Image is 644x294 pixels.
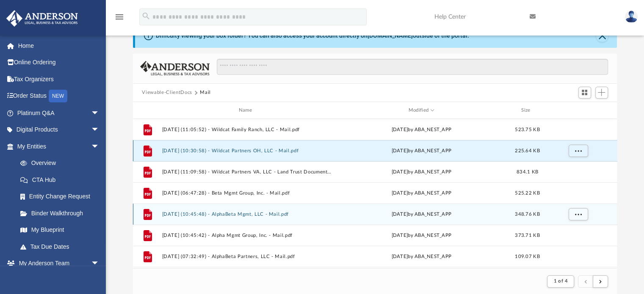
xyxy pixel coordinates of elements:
[162,212,332,217] button: [DATE] (10:45:48) - AlphaBeta Mgmt, LLC - Mail.pdf
[516,170,538,174] span: 834.1 KB
[6,121,112,138] a: Digital Productsarrow_drop_down
[162,148,332,154] button: [DATE] (10:30:58) - Wildcat Partners OH, LLC - Mail.pdf
[4,10,80,27] img: Anderson Advisors Platinum Portal
[12,188,112,205] a: Entity Change Request
[162,127,332,132] button: [DATE] (11:05:52) - Wildcat Family Ranch, LLC - Mail.pdf
[91,104,108,122] span: arrow_drop_down
[6,88,112,105] a: Order StatusNEW
[114,16,124,22] a: menu
[162,233,332,238] button: [DATE] (10:45:42) - Alpha Mgmt Group, Inc. - Mail.pdf
[336,126,507,134] div: [DATE] by ABA_NEST_APP
[568,145,588,157] button: More options
[510,107,544,114] div: Size
[200,89,211,96] button: Mail
[568,208,588,221] button: More options
[336,168,507,176] div: [DATE] by ABA_NEST_APP
[336,253,507,261] div: [DATE] by ABA_NEST_APP
[12,238,112,255] a: Tax Due Dates
[515,212,539,217] span: 348.76 KB
[336,107,506,114] div: Modified
[12,155,112,172] a: Overview
[578,87,591,99] button: Switch to Grid View
[625,11,638,23] img: User Pic
[12,171,112,188] a: CTA Hub
[142,89,192,96] button: Viewable-ClientDocs
[162,254,332,259] button: [DATE] (07:32:49) - AlphaBeta Partners, LLC - Mail.pdf
[336,211,507,218] div: [DATE] by ABA_NEST_APP
[162,190,332,196] button: [DATE] (06:47:28) - Beta Mgmt Group, Inc. - Mail.pdf
[133,119,617,268] div: grid
[49,90,67,102] div: NEW
[6,138,112,155] a: My Entitiesarrow_drop_down
[336,190,507,197] div: [DATE] by ABA_NEST_APP
[596,30,608,42] button: Close
[515,254,539,259] span: 109.07 KB
[12,222,108,239] a: My Blueprint
[141,11,151,21] i: search
[553,279,567,283] span: 1 of 4
[6,37,112,54] a: Home
[91,255,108,272] span: arrow_drop_down
[336,147,507,155] div: [DATE] by ABA_NEST_APP
[515,233,539,238] span: 373.71 KB
[515,191,539,195] span: 525.22 KB
[136,107,158,114] div: id
[515,148,539,153] span: 225.64 KB
[6,104,112,121] a: Platinum Q&Aarrow_drop_down
[161,107,332,114] div: Name
[156,31,469,40] div: Difficulty viewing your box folder? You can also access your account directly on outside of the p...
[6,54,112,71] a: Online Ordering
[91,121,108,139] span: arrow_drop_down
[368,32,413,39] a: [DOMAIN_NAME]
[162,169,332,175] button: [DATE] (11:09:58) - Wildcat Partners VA, LLC - Land Trust Documents from City of [GEOGRAPHIC_DATA...
[217,59,608,75] input: Search files and folders
[547,275,574,287] button: 1 of 4
[91,138,108,155] span: arrow_drop_down
[336,232,507,239] div: [DATE] by ABA_NEST_APP
[12,205,112,222] a: Binder Walkthrough
[114,12,124,22] i: menu
[6,71,112,88] a: Tax Organizers
[595,87,608,99] button: Add
[515,127,539,132] span: 523.75 KB
[548,107,607,114] div: id
[6,255,108,272] a: My Anderson Teamarrow_drop_down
